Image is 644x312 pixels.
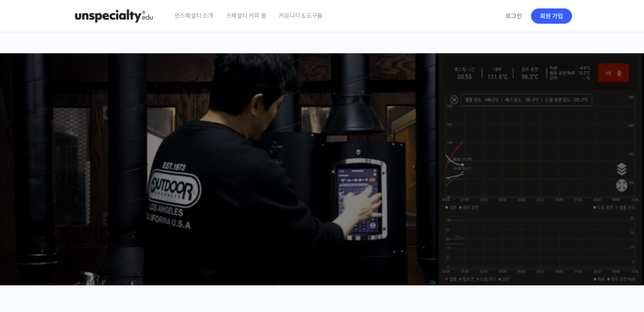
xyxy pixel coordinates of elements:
[500,6,527,26] a: 로그인
[8,176,636,188] p: 시간과 장소에 구애받지 않고, 검증된 커리큘럼으로
[8,129,636,172] p: [PERSON_NAME]을 다하는 당신을 위해, 최고와 함께 만든 커피 클래스
[531,8,572,24] a: 회원 가입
